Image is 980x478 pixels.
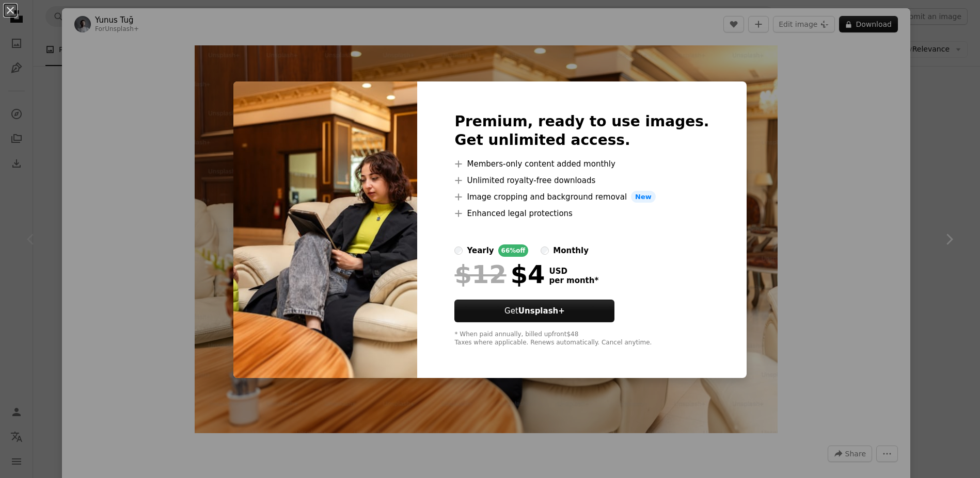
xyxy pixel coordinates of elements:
span: USD [549,267,598,276]
img: premium_photo-1747038289102-c01a4c369234 [233,81,417,378]
h2: Premium, ready to use images. Get unlimited access. [454,112,709,150]
button: GetUnsplash+ [454,300,614,322]
div: * When paid annually, billed upfront $48 Taxes where applicable. Renews automatically. Cancel any... [454,331,709,347]
li: Image cropping and background removal [454,191,709,203]
li: Enhanced legal protections [454,207,709,220]
span: New [631,191,656,203]
li: Members-only content added monthly [454,158,709,170]
div: monthly [553,244,589,257]
strong: Unsplash+ [518,306,565,316]
span: per month * [549,276,598,285]
span: $12 [454,261,506,288]
div: $4 [454,261,545,288]
div: yearly [467,244,494,257]
input: monthly [541,246,549,255]
li: Unlimited royalty-free downloads [454,174,709,187]
div: 66% off [498,244,529,257]
input: yearly66%off [454,246,463,255]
